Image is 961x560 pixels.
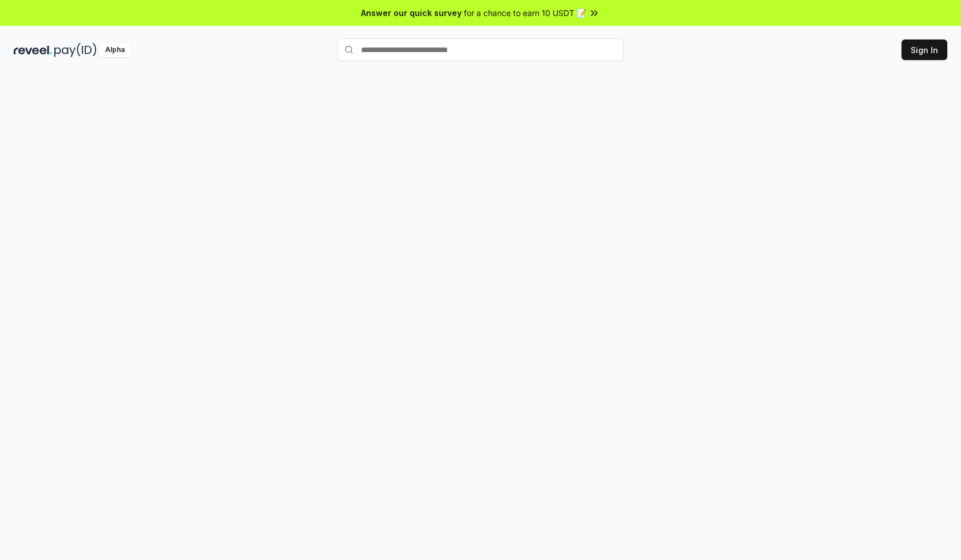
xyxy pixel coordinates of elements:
[54,43,97,57] img: pay_id
[464,7,586,19] span: for a chance to earn 10 USDT 📝
[14,43,52,57] img: reveel_dark
[99,43,131,57] div: Alpha
[361,7,462,19] span: Answer our quick survey
[902,39,947,60] button: Sign In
